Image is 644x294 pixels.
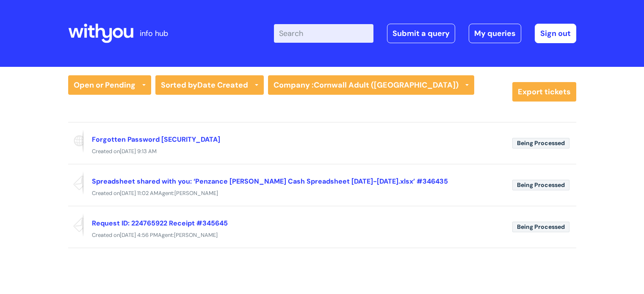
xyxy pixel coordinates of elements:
[92,135,220,144] a: Forgotten Password [SECURITY_DATA]
[274,24,373,43] input: Search
[68,188,576,199] div: Created on Agent:
[512,222,569,232] span: Being Processed
[92,219,228,228] a: Request ID: 224765922 Receipt #345645
[68,129,83,153] span: Reported via portal
[174,231,218,239] span: [PERSON_NAME]
[512,180,569,190] span: Being Processed
[68,171,83,195] span: Reported via email
[120,148,157,155] span: [DATE] 9:13 AM
[197,80,248,90] b: Date Created
[120,190,158,197] span: [DATE] 11:02 AM
[535,24,576,43] a: Sign out
[512,138,569,148] span: Being Processed
[387,24,455,43] a: Submit a query
[155,75,264,95] a: Sorted byDate Created
[68,230,576,241] div: Created on Agent:
[469,24,521,43] a: My queries
[174,190,218,197] span: [PERSON_NAME]
[268,75,474,95] a: Company :Cornwall Adult ([GEOGRAPHIC_DATA])
[68,146,576,157] div: Created on
[68,213,83,237] span: Reported via email
[274,24,576,43] div: | -
[120,231,158,239] span: [DATE] 4:56 PM
[512,82,576,102] a: Export tickets
[68,75,151,95] a: Open or Pending
[92,177,448,186] a: Spreadsheet shared with you: ‘Penzance [PERSON_NAME] Cash Spreadsheet [DATE]-[DATE].xlsx’ #346435
[140,27,168,40] p: info hub
[314,80,459,90] strong: Cornwall Adult ([GEOGRAPHIC_DATA])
